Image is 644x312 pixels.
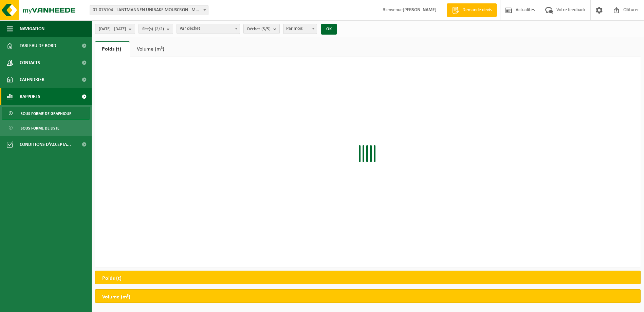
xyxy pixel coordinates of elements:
[21,122,59,135] span: Sous forme de liste
[2,107,90,120] a: Sous forme de graphique
[283,24,317,34] span: Par mois
[20,37,56,54] span: Tableau de bord
[20,20,44,37] span: Navigation
[99,24,126,34] span: [DATE] - [DATE]
[283,24,317,34] span: Par mois
[177,24,240,34] span: Par déchet
[321,24,337,35] button: OK
[261,27,271,31] count: (5/5)
[130,41,173,57] a: Volume (m³)
[20,88,40,105] span: Rapports
[247,24,271,34] span: Déchet
[2,121,90,134] a: Sous forme de liste
[403,7,437,13] strong: [PERSON_NAME]
[20,54,40,71] span: Contacts
[95,290,137,305] h2: Volume (m³)
[142,24,164,34] span: Site(s)
[177,24,240,34] span: Par déchet
[95,41,130,57] a: Poids (t)
[95,24,135,34] button: [DATE] - [DATE]
[155,27,164,31] count: (2/2)
[20,71,44,88] span: Calendrier
[90,5,208,15] span: 01-075104 - LANTMANNEN UNIBAKE MOUSCRON - MOUSCRON
[447,3,497,17] a: Demande devis
[95,271,128,286] h2: Poids (t)
[20,136,71,153] span: Conditions d'accepta...
[21,107,71,120] span: Sous forme de graphique
[90,5,208,15] span: 01-075104 - LANTMANNEN UNIBAKE MOUSCRON - MOUSCRON
[139,24,173,34] button: Site(s)(2/2)
[243,24,280,34] button: Déchet(5/5)
[461,7,493,14] span: Demande devis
